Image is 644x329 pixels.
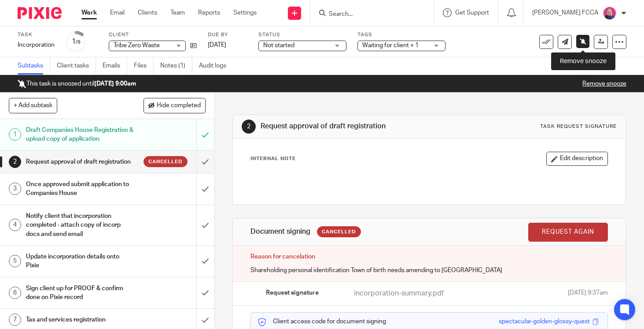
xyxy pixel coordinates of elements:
[138,8,157,17] a: Clients
[81,8,97,17] a: Work
[26,178,134,200] h1: Once approved submit application to Companies House
[109,31,197,38] label: Client
[328,11,407,19] input: Search
[357,31,445,38] label: Tags
[148,158,183,165] span: Cancelled
[9,183,21,195] div: 3
[160,57,192,75] a: Notes (1)
[18,41,55,49] div: Incorporation
[9,98,57,113] button: + Add subtask
[26,313,134,326] h1: Tax and services registration
[603,6,617,20] img: Cheryl%20Sharp%20FCCA.png
[26,250,134,273] h1: Update incorporation details onto Pixie
[9,156,21,168] div: 2
[18,79,136,88] p: This task is snoozed until
[263,42,294,49] span: Not started
[9,219,21,231] div: 4
[208,42,226,48] span: [DATE]
[258,31,346,38] label: Status
[198,8,220,17] a: Reports
[199,57,233,75] a: Audit logs
[455,10,489,16] span: Get Support
[114,42,160,49] span: Tribe Zero Waste
[532,8,598,17] p: [PERSON_NAME] FCCA
[18,31,55,38] label: Task
[233,8,257,17] a: Settings
[9,314,21,326] div: 7
[261,122,448,131] h1: Request approval of draft registration
[499,317,590,326] div: spectacular-golden-glossy-quest
[362,42,419,49] span: Waiting for client + 1
[9,128,21,141] div: 1
[18,57,50,75] a: Subtasks
[110,8,125,17] a: Email
[57,57,96,75] a: Client tasks
[266,288,319,297] span: Request signature
[250,155,296,162] p: Internal Note
[582,81,626,87] a: Remove snooze
[242,120,256,134] div: 2
[144,98,206,113] button: Hide completed
[157,102,201,109] span: Hide completed
[103,57,127,75] a: Emails
[76,40,81,45] small: /9
[528,223,608,242] a: Request again
[250,227,310,236] h1: Document signing
[568,288,608,299] span: [DATE] 9:37am
[72,37,81,47] div: 1
[317,226,361,237] div: Cancelled
[9,287,21,299] div: 6
[9,255,21,267] div: 5
[250,266,608,275] p: Shareholding personal identification Town of birth needs amending to [GEOGRAPHIC_DATA]
[26,209,134,241] h1: Notify client that incorporation completed - attach copy of incorp docs and send email
[94,81,136,87] b: [DATE] 9:00am
[26,123,134,146] h1: Draft Companies House Registration & upload copy of application
[26,282,134,304] h1: Sign client up for PROOF & confirm done on Pixie record
[354,288,450,299] p: incorporation-summary.pdf
[26,155,134,168] h1: Request approval of draft registration
[170,8,185,17] a: Team
[208,31,247,38] label: Due by
[258,317,386,326] p: Client access code for document signing
[540,123,617,130] div: Task request signature
[546,152,608,166] button: Edit description
[18,7,62,19] img: Pixie
[134,57,154,75] a: Files
[250,252,608,261] h3: Reason for cancelation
